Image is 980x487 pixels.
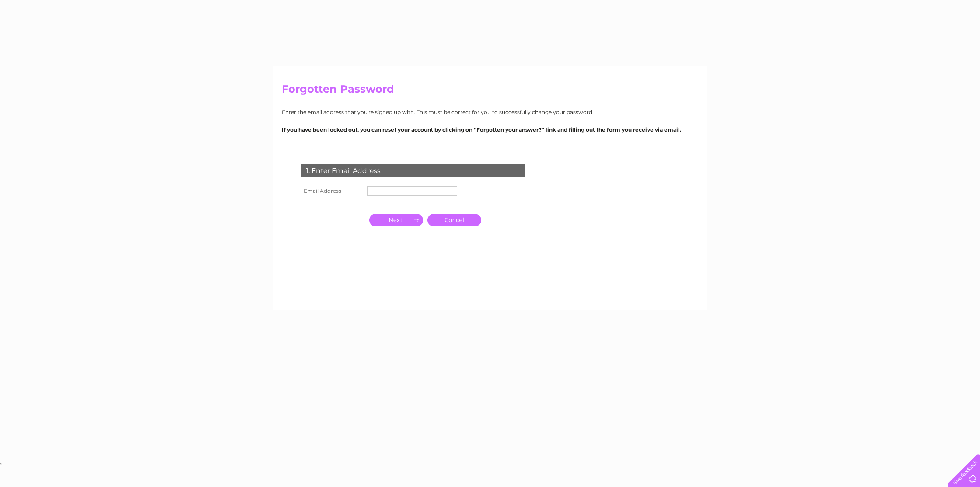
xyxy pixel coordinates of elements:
th: Email Address [299,184,365,198]
a: Cancel [427,214,481,226]
h2: Forgotten Password [282,83,698,100]
p: If you have been locked out, you can reset your account by clicking on “Forgotten your answer?” l... [282,125,698,134]
div: 1. Enter Email Address [301,164,525,177]
p: Enter the email address that you're signed up with. This must be correct for you to successfully ... [282,108,698,116]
